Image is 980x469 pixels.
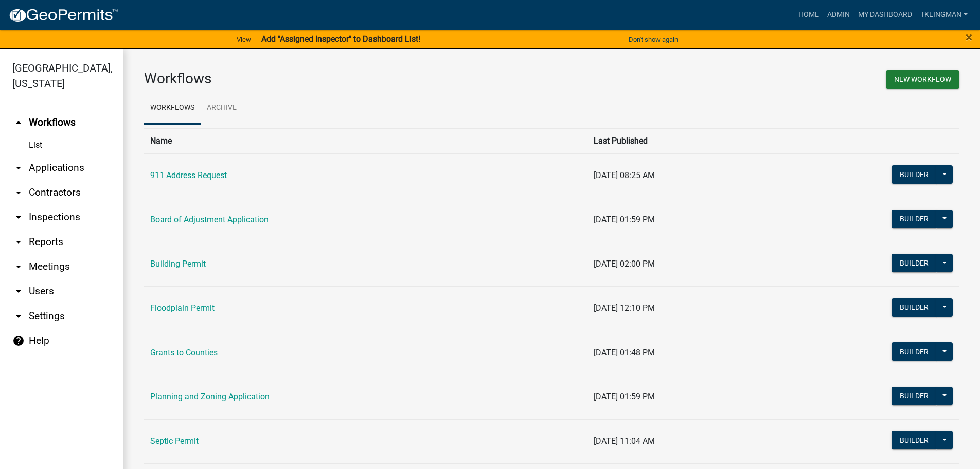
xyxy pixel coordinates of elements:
button: Don't show again [625,31,682,48]
a: Planning and Zoning Application [150,392,270,402]
button: Builder [892,298,937,317]
span: [DATE] 02:00 PM [594,259,655,269]
button: Close [966,31,972,43]
a: Home [794,5,823,25]
button: Builder [892,254,937,272]
a: 911 Address Request [150,170,227,180]
i: help [12,335,25,347]
a: tklingman [916,5,972,25]
h3: Workflows [144,70,544,88]
i: arrow_drop_down [12,285,25,298]
button: Builder [892,165,937,184]
button: Builder [892,431,937,449]
a: My Dashboard [854,5,916,25]
span: [DATE] 12:10 PM [594,303,655,313]
i: arrow_drop_down [12,260,25,273]
button: New Workflow [886,70,959,89]
i: arrow_drop_down [12,186,25,199]
a: Building Permit [150,259,206,269]
button: Builder [892,387,937,405]
span: [DATE] 11:04 AM [594,436,655,446]
a: Workflows [144,92,201,125]
i: arrow_drop_down [12,162,25,174]
span: [DATE] 08:25 AM [594,170,655,180]
a: Grants to Counties [150,348,218,357]
a: Floodplain Permit [150,303,215,313]
span: × [966,30,972,44]
a: Archive [201,92,243,125]
a: Septic Permit [150,436,199,446]
button: Builder [892,342,937,361]
i: arrow_drop_down [12,236,25,248]
span: [DATE] 01:59 PM [594,392,655,402]
span: [DATE] 01:48 PM [594,348,655,357]
span: [DATE] 01:59 PM [594,215,655,224]
strong: Add "Assigned Inspector" to Dashboard List! [261,34,420,44]
button: Builder [892,210,937,228]
th: Name [144,128,587,153]
a: Admin [823,5,854,25]
i: arrow_drop_down [12,211,25,223]
a: Board of Adjustment Application [150,215,269,224]
a: View [233,31,255,48]
th: Last Published [587,128,772,153]
i: arrow_drop_down [12,310,25,322]
i: arrow_drop_up [12,116,25,129]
